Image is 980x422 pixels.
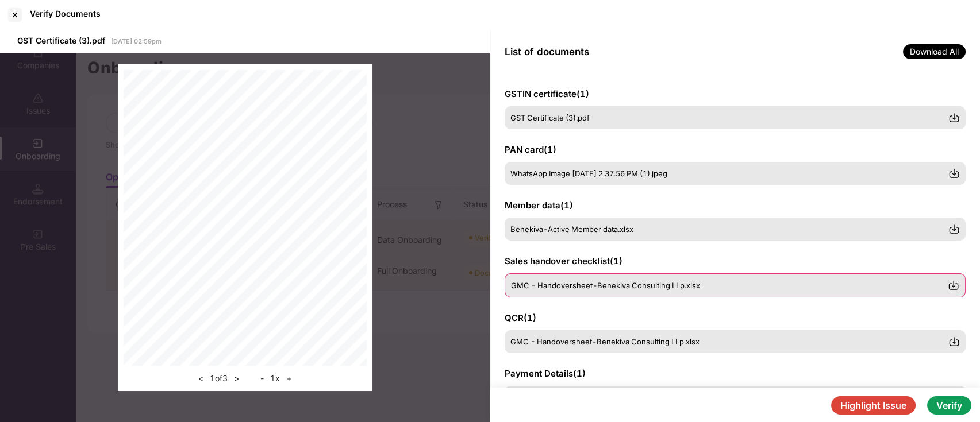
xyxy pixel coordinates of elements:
img: svg+xml;base64,PHN2ZyBpZD0iRG93bmxvYWQtMzJ4MzIiIHhtbG5zPSJodHRwOi8vd3d3LnczLm9yZy8yMDAwL3N2ZyIgd2... [948,112,960,123]
span: Sales handover checklist ( 1 ) [505,255,622,266]
button: Highlight Issue [831,396,916,415]
img: svg+xml;base64,PHN2ZyBpZD0iRG93bmxvYWQtMzJ4MzIiIHhtbG5zPSJodHRwOi8vd3d3LnczLm9yZy8yMDAwL3N2ZyIgd2... [948,223,960,235]
span: GSTIN certificate ( 1 ) [505,88,589,99]
span: List of documents [505,46,589,57]
span: QCR ( 1 ) [505,312,536,323]
button: Verify [927,396,971,415]
button: > [230,371,243,385]
span: GMC - Handoversheet-Benekiva Consulting LLp.xlsx [511,281,700,290]
span: Payment Details ( 1 ) [505,368,586,379]
span: Member data ( 1 ) [505,200,573,211]
div: 1 x [257,371,295,385]
button: + [283,371,295,385]
span: [DATE] 02:59pm [111,37,162,45]
span: PAN card ( 1 ) [505,144,556,155]
span: WhatsApp Image [DATE] 2.37.56 PM (1).jpeg [510,169,667,178]
div: Verify Documents [30,9,101,18]
button: - [257,371,267,385]
img: svg+xml;base64,PHN2ZyBpZD0iRG93bmxvYWQtMzJ4MzIiIHhtbG5zPSJodHRwOi8vd3d3LnczLm9yZy8yMDAwL3N2ZyIgd2... [948,280,959,291]
span: GMC - Handoversheet-Benekiva Consulting LLp.xlsx [510,337,700,346]
button: < [195,371,207,385]
span: Download All [903,44,966,59]
span: GST Certificate (3).pdf [17,36,105,45]
span: GST Certificate (3).pdf [510,113,590,122]
div: 1 of 3 [195,371,243,385]
img: svg+xml;base64,PHN2ZyBpZD0iRG93bmxvYWQtMzJ4MzIiIHhtbG5zPSJodHRwOi8vd3d3LnczLm9yZy8yMDAwL3N2ZyIgd2... [948,168,960,179]
span: Benekiva-Active Member data.xlsx [510,224,633,234]
img: svg+xml;base64,PHN2ZyBpZD0iRG93bmxvYWQtMzJ4MzIiIHhtbG5zPSJodHRwOi8vd3d3LnczLm9yZy8yMDAwL3N2ZyIgd2... [948,336,960,347]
